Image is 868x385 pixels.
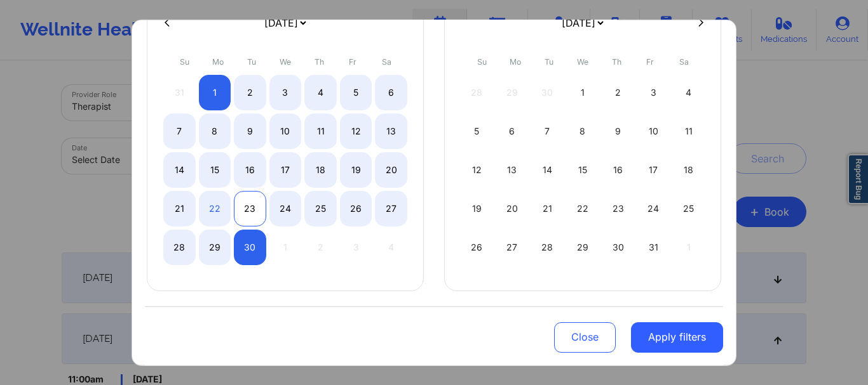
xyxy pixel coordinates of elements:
div: Fri Sep 26 2025 [340,190,372,226]
div: Tue Oct 07 2025 [531,113,564,148]
abbr: Thursday [612,56,621,66]
div: Sat Oct 11 2025 [672,113,705,148]
div: Fri Oct 24 2025 [637,190,670,226]
div: Tue Oct 21 2025 [531,190,564,226]
abbr: Tuesday [247,56,256,66]
div: Fri Oct 31 2025 [637,229,670,264]
div: Thu Oct 30 2025 [602,229,634,264]
div: Fri Sep 12 2025 [340,113,372,148]
abbr: Wednesday [577,56,588,66]
div: Wed Oct 22 2025 [567,190,599,226]
div: Fri Oct 17 2025 [637,152,670,187]
div: Wed Sep 17 2025 [269,152,302,187]
div: Mon Sep 15 2025 [199,152,231,187]
abbr: Saturday [679,56,689,66]
div: Wed Oct 08 2025 [567,113,599,148]
div: Sun Sep 07 2025 [163,113,196,148]
div: Sun Oct 12 2025 [461,152,493,187]
div: Tue Sep 23 2025 [234,190,266,226]
div: Mon Oct 20 2025 [496,190,529,226]
abbr: Monday [510,56,521,66]
div: Sat Sep 27 2025 [375,190,407,226]
div: Fri Sep 19 2025 [340,152,372,187]
abbr: Friday [646,56,654,66]
div: Mon Oct 06 2025 [496,113,529,148]
div: Mon Oct 13 2025 [496,152,529,187]
div: Thu Oct 23 2025 [602,190,634,226]
abbr: Wednesday [280,56,291,66]
div: Thu Oct 16 2025 [602,152,634,187]
div: Mon Sep 08 2025 [199,113,231,148]
div: Sat Oct 18 2025 [672,152,705,187]
div: Fri Oct 03 2025 [637,74,670,110]
div: Thu Oct 02 2025 [602,74,634,110]
div: Tue Sep 02 2025 [234,74,266,110]
div: Thu Sep 04 2025 [304,74,337,110]
div: Tue Oct 28 2025 [531,229,564,264]
div: Sun Oct 26 2025 [461,229,493,264]
abbr: Tuesday [545,56,553,66]
div: Thu Oct 09 2025 [602,113,634,148]
div: Thu Sep 25 2025 [304,190,337,226]
div: Wed Sep 03 2025 [269,74,302,110]
div: Sun Sep 28 2025 [163,229,196,264]
abbr: Monday [212,56,224,66]
div: Wed Oct 01 2025 [567,74,599,110]
div: Thu Sep 11 2025 [304,113,337,148]
div: Mon Sep 29 2025 [199,229,231,264]
div: Fri Oct 10 2025 [637,113,670,148]
abbr: Thursday [315,56,324,66]
abbr: Sunday [180,56,189,66]
div: Sat Sep 06 2025 [375,74,407,110]
div: Tue Sep 30 2025 [234,229,266,264]
div: Sat Oct 25 2025 [672,190,705,226]
abbr: Saturday [382,56,391,66]
div: Tue Sep 09 2025 [234,113,266,148]
div: Wed Sep 24 2025 [269,190,302,226]
div: Sun Sep 14 2025 [163,152,196,187]
div: Tue Sep 16 2025 [234,152,266,187]
div: Mon Sep 22 2025 [199,190,231,226]
div: Thu Sep 18 2025 [304,152,337,187]
button: Close [554,322,616,352]
div: Sun Sep 21 2025 [163,190,196,226]
div: Mon Oct 27 2025 [496,229,529,264]
div: Wed Oct 29 2025 [567,229,599,264]
abbr: Friday [349,56,356,66]
div: Sat Sep 13 2025 [375,113,407,148]
button: Apply filters [631,322,723,352]
div: Wed Sep 10 2025 [269,113,302,148]
abbr: Sunday [477,56,487,66]
div: Wed Oct 15 2025 [567,152,599,187]
div: Sat Sep 20 2025 [375,152,407,187]
div: Mon Sep 01 2025 [199,74,231,110]
div: Sun Oct 05 2025 [461,113,493,148]
div: Fri Sep 05 2025 [340,74,372,110]
div: Sat Oct 04 2025 [672,74,705,110]
div: Tue Oct 14 2025 [531,152,564,187]
div: Sun Oct 19 2025 [461,190,493,226]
